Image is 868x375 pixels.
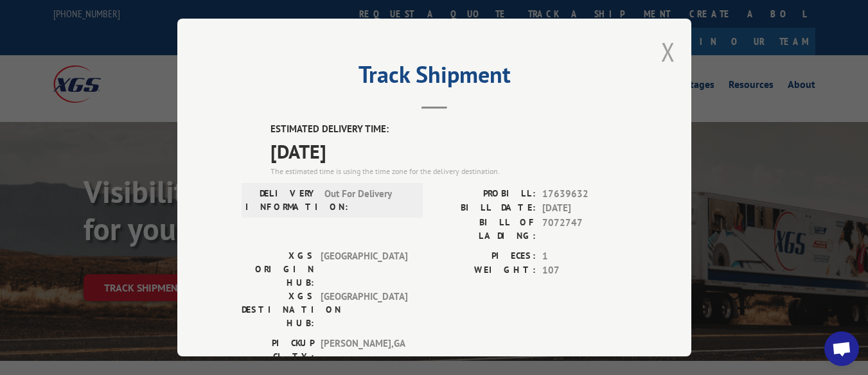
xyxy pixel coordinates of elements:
span: [DATE] [270,137,627,166]
label: WEIGHT: [434,263,536,278]
button: Close modal [661,35,675,69]
span: 107 [542,263,627,278]
span: [GEOGRAPHIC_DATA] [321,290,407,330]
span: 17639632 [542,187,627,202]
span: [GEOGRAPHIC_DATA] [321,249,407,290]
label: ESTIMATED DELIVERY TIME: [270,122,627,137]
div: The estimated time is using the time zone for the delivery destination. [270,166,627,177]
span: 1 [542,249,627,264]
h2: Track Shipment [242,65,627,90]
label: XGS ORIGIN HUB: [242,249,314,290]
span: [DATE] [542,201,627,216]
label: DELIVERY INFORMATION: [245,187,318,214]
span: Out For Delivery [324,187,411,214]
span: [PERSON_NAME] , GA [321,336,407,363]
span: 7072747 [542,216,627,243]
label: XGS DESTINATION HUB: [242,290,314,330]
label: PICKUP CITY: [242,336,314,363]
div: Open chat [824,331,859,366]
label: BILL DATE: [434,201,536,216]
label: BILL OF LADING: [434,216,536,243]
label: PIECES: [434,249,536,264]
label: PROBILL: [434,187,536,202]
